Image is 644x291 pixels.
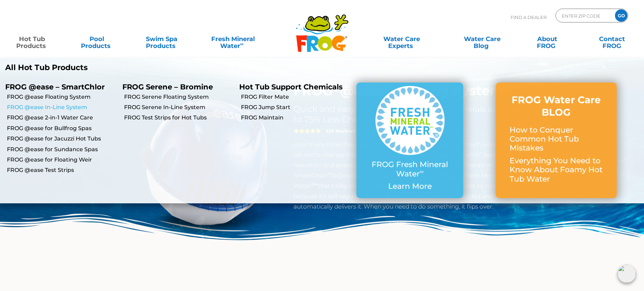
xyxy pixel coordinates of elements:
input: GO [615,9,627,22]
input: Zip Code Form [561,11,608,21]
a: FROG Filter Mate [241,93,351,101]
a: FROG @ease Floating System [7,93,117,101]
p: FROG Serene – Bromine [122,83,229,91]
a: FROG @ease for Floating Weir [7,156,117,164]
sup: ∞ [240,41,244,47]
a: FROG Maintain [241,114,351,122]
a: Fresh MineralWater∞ [202,32,264,46]
img: openIcon [618,265,636,283]
a: FROG Water Care BLOG How to Conquer Common Hot Tub Mistakes Everything You Need to Know About Foa... [510,94,603,187]
p: How to Conquer Common Hot Tub Mistakes [510,126,603,153]
a: FROG Fresh Mineral Water∞ Learn More [370,86,449,194]
a: Swim SpaProducts [137,32,187,46]
a: FROG @ease In-Line System [7,104,117,111]
p: Learn More [370,182,449,191]
a: FROG Serene Floating System [124,93,234,101]
a: FROG Test Strips for Hot Tubs [124,114,234,122]
a: FROG @ease for Jacuzzi Hot Tubs [7,135,117,143]
a: FROG @ease for Bullfrog Spas [7,125,117,132]
sup: ∞ [420,168,424,175]
a: FROG @ease for Sundance Spas [7,146,117,153]
p: Everything You Need to Know About Foamy Hot Tub Water [510,156,603,184]
a: FROG @ease Test Strips [7,166,117,174]
a: Water CareExperts [361,32,442,46]
p: FROG Fresh Mineral Water [370,160,449,178]
a: PoolProducts [72,32,122,46]
p: Hot Tub Support Chemicals [239,83,346,91]
a: AboutFROG [522,32,572,46]
h3: FROG Water Care BLOG [510,94,603,119]
a: Hot TubProducts [7,32,57,46]
a: All Hot Tub Products [5,63,317,72]
a: Water CareBlog [457,32,507,46]
a: FROG @ease 2-in-1 Water Care [7,114,117,122]
p: Find A Dealer [511,9,547,26]
a: ContactFROG [587,32,637,46]
p: FROG @ease – SmartChlor [5,83,112,91]
a: FROG Serene In-Line System [124,104,234,111]
a: FROG Jump Start [241,104,351,111]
